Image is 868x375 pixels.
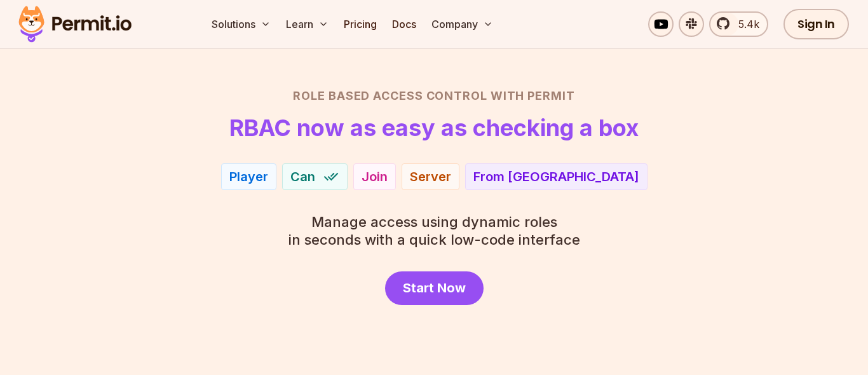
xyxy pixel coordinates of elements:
[229,115,639,140] h1: RBAC now as easy as checking a box
[339,11,382,37] a: Pricing
[491,87,575,105] span: with Permit
[385,271,484,305] a: Start Now
[783,9,849,39] a: Sign In
[31,87,837,105] h2: Role Based Access Control
[426,11,498,37] button: Company
[290,168,315,186] span: Can
[207,11,276,37] button: Solutions
[709,11,768,37] a: 5.4k
[288,213,580,249] p: in seconds with a quick low-code interface
[281,11,334,37] button: Learn
[731,17,759,32] span: 5.4k
[403,279,466,297] span: Start Now
[229,168,268,186] div: Player
[362,168,388,186] div: Join
[410,168,451,186] div: Server
[13,3,137,46] img: Permit logo
[288,213,580,231] span: Manage access using dynamic roles
[387,11,421,37] a: Docs
[473,168,639,186] div: From [GEOGRAPHIC_DATA]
